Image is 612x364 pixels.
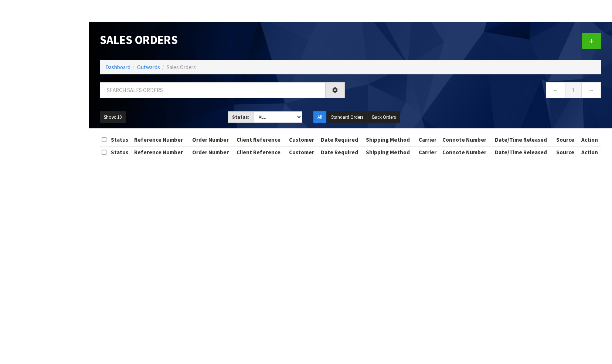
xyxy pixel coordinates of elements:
th: Status [109,134,132,146]
th: Shipping Method [364,146,416,158]
th: Connote Number [441,146,493,158]
th: Client Reference [235,134,287,146]
th: Shipping Method [364,134,416,146]
button: Standard Orders [327,111,367,123]
th: Action [578,146,601,158]
th: Order Number [190,134,235,146]
th: Date/Time Released [493,134,554,146]
a: 1 [565,82,582,98]
th: Status [109,146,132,158]
a: → [581,82,601,98]
th: Date Required [319,134,364,146]
th: Action [578,134,601,146]
th: Date/Time Released [493,146,554,158]
th: Client Reference [235,146,287,158]
th: Customer [287,134,319,146]
button: Back Orders [368,111,400,123]
th: Carrier [417,146,441,158]
button: Show: 10 [100,111,126,123]
strong: Status: [232,114,249,120]
a: Dashboard [105,64,130,71]
button: All [313,111,326,123]
th: Source [554,134,578,146]
th: Date Required [319,146,364,158]
a: ← [546,82,565,98]
input: Search sales orders [100,82,326,98]
span: Sales Orders [167,64,196,71]
nav: Page navigation [356,82,601,100]
th: Customer [287,146,319,158]
th: Order Number [190,146,235,158]
a: Outwards [137,64,160,71]
th: Reference Number [132,146,190,158]
th: Reference Number [132,134,190,146]
th: Connote Number [441,134,493,146]
th: Carrier [417,134,441,146]
h1: Sales Orders [100,33,345,47]
th: Source [554,146,578,158]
